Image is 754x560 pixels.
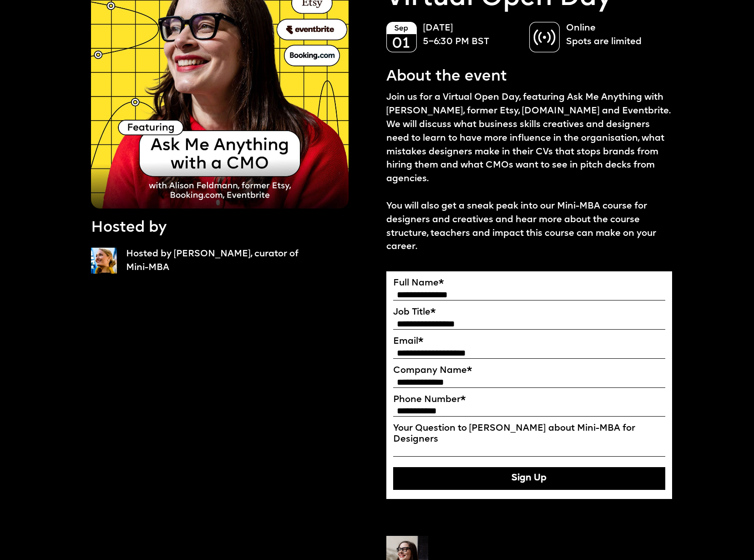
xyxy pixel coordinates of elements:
[393,395,666,406] label: Phone Number
[386,91,673,254] p: Join us for a Virtual Open Day, featuring Ask Me Anything with [PERSON_NAME], former Etsy, [DOMAI...
[393,307,666,318] label: Job Title
[393,278,666,289] label: Full Name
[423,22,520,49] p: [DATE] 5–6:30 PM BST
[91,218,167,239] p: Hosted by
[566,22,663,49] p: Online Spots are limited
[393,467,666,490] button: Sign Up
[126,248,302,275] p: Hosted by [PERSON_NAME], curator of Mini-MBA
[386,66,507,87] p: About the event
[393,423,666,445] label: Your Question to [PERSON_NAME] about Mini-MBA for Designers
[393,336,666,347] label: Email
[393,366,666,377] label: Company Name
